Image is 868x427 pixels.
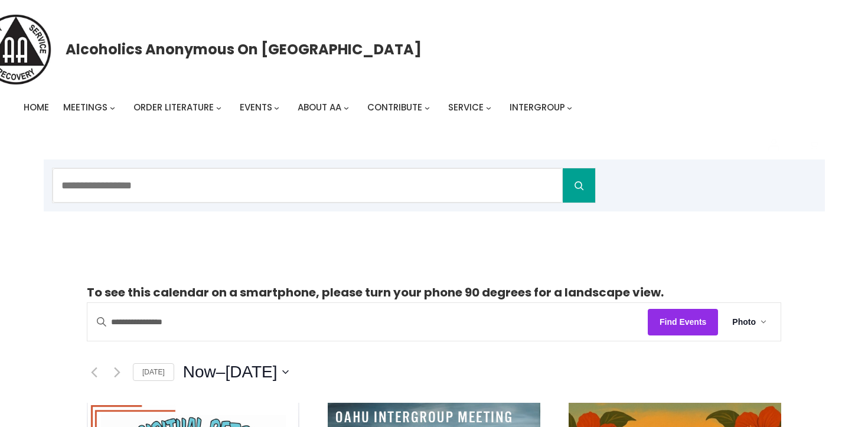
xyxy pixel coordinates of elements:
a: Login [759,130,788,159]
a: Service [448,99,484,116]
button: Service submenu [486,105,491,110]
a: [DATE] [133,363,174,382]
span: Service [448,101,484,113]
a: Intergroup [510,99,565,116]
input: Enter Keyword. Search for events by Keyword. [87,304,648,341]
span: Events [240,101,272,113]
span: – [216,360,226,384]
span: About AA [298,101,341,113]
a: Events [240,99,272,116]
button: Events submenu [274,105,279,110]
button: Contribute submenu [425,105,430,110]
button: About AA submenu [344,105,349,110]
a: Meetings [63,99,107,116]
a: Contribute [367,99,422,116]
strong: To see this calendar on a smartphone, please turn your phone 90 degrees for a landscape view. [87,284,664,301]
nav: Intergroup [24,99,576,116]
button: Intergroup submenu [567,105,572,110]
a: Alcoholics Anonymous on [GEOGRAPHIC_DATA] [66,37,422,62]
a: Previous Events [87,365,101,379]
button: Photo [718,303,781,341]
button: Order Literature submenu [216,105,221,110]
span: Home [24,101,49,113]
span: Now [183,360,216,384]
a: Home [24,99,49,116]
span: Order Literature [133,101,214,113]
a: Next Events [110,365,124,379]
span: Meetings [63,101,107,113]
button: Click to toggle datepicker [183,360,289,384]
span: Intergroup [510,101,565,113]
button: 0 items in cart, total price of $0.00 [802,134,825,157]
button: Find Events [648,309,718,335]
span: Photo [732,315,756,329]
button: Search [563,168,595,203]
a: About AA [298,99,341,116]
button: Meetings submenu [110,105,115,110]
span: Contribute [367,101,422,113]
span: [DATE] [225,360,277,384]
